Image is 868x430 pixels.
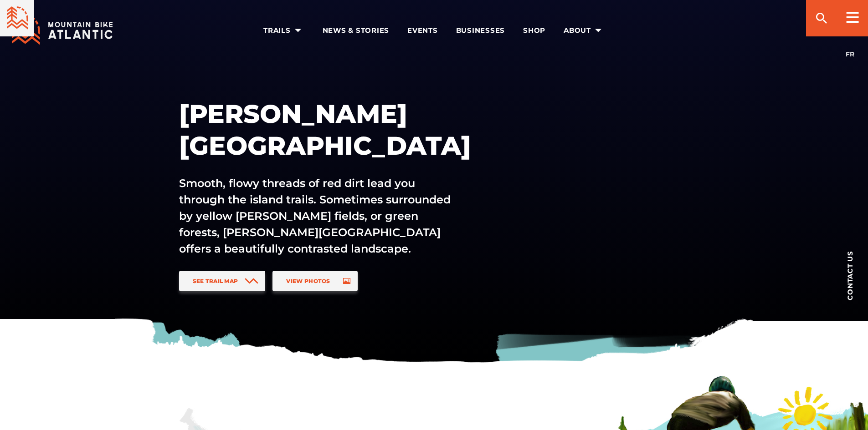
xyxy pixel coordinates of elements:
[323,26,390,35] span: News & Stories
[523,26,545,35] span: Shop
[193,278,238,284] span: See Trail Map
[456,26,505,35] span: Businesses
[263,26,304,35] span: Trails
[592,24,605,37] ion-icon: arrow dropdown
[272,271,357,291] a: View Photos
[847,251,853,300] span: Contact us
[564,26,605,35] span: About
[179,271,266,291] a: See Trail Map
[832,237,868,314] a: Contact us
[407,26,438,35] span: Events
[846,50,854,58] a: FR
[179,175,456,257] p: Smooth, flowy threads of red dirt lead you through the island trails. Sometimes surrounded by yel...
[179,98,516,162] h1: [PERSON_NAME][GEOGRAPHIC_DATA]
[814,11,829,25] ion-icon: search
[292,24,304,37] ion-icon: arrow dropdown
[286,278,330,284] span: View Photos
